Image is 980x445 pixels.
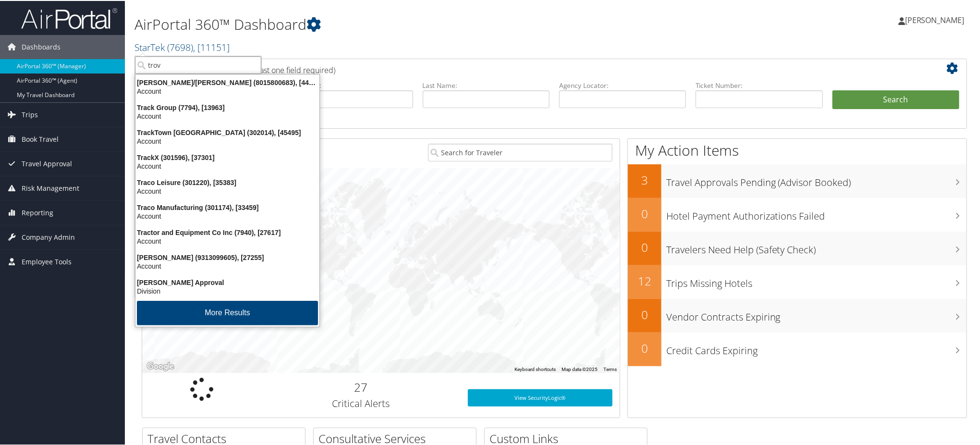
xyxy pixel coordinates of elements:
h3: Hotel Payment Authorizations Failed [666,204,967,222]
img: Google [145,359,176,372]
div: Traco Manufacturing (301174), [33459] [130,202,325,211]
div: Account [130,161,325,170]
a: Open this area in Google Maps (opens a new window) [145,359,176,372]
span: Dashboards [22,34,61,58]
div: Account [130,136,325,145]
div: Account [130,186,325,195]
a: 3Travel Approvals Pending (Advisor Booked) [628,163,967,197]
a: Terms (opens in new tab) [603,366,617,371]
a: 12Trips Missing Hotels [628,264,967,298]
div: Track Group (7794), [13963] [130,102,325,111]
h2: 12 [628,272,661,288]
h2: 0 [628,306,661,322]
h2: 0 [628,238,661,255]
h1: AirPortal 360™ Dashboard [135,13,694,34]
button: Keyboard shortcuts [514,365,556,372]
div: TrackTown [GEOGRAPHIC_DATA] (302014), [45495] [130,127,325,136]
a: 0Vendor Contracts Expiring [628,298,967,332]
h3: Vendor Contracts Expiring [666,305,967,323]
span: ( 7698 ) [167,40,193,53]
h2: Airtinerary Lookup [149,60,891,76]
div: Account [130,211,325,220]
div: [PERSON_NAME] (9313099605), [27255] [130,252,325,261]
span: [PERSON_NAME] [905,14,965,25]
span: Risk Management [22,175,79,199]
a: 0Travelers Need Help (Safety Check) [628,231,967,264]
span: Book Travel [22,126,59,150]
h2: 0 [628,339,661,356]
label: Agency Locator: [559,80,686,89]
h3: Travelers Need Help (Safety Check) [666,237,967,256]
a: StarTek [135,40,230,53]
div: Division [130,286,325,295]
span: Employee Tools [22,249,72,273]
img: airportal-logo.png [21,6,117,29]
span: Map data ©2025 [562,366,598,371]
div: Tractor and Equipment Co Inc (7940), [27617] [130,227,325,236]
div: Traco Leisure (301220), [35383] [130,177,325,186]
button: More Results [137,300,318,324]
div: Account [130,111,325,120]
button: Search [833,89,959,109]
a: [PERSON_NAME] [898,5,974,34]
a: 0Credit Cards Expiring [628,332,967,365]
span: Travel Approval [22,151,72,175]
h3: Critical Alerts [269,396,453,409]
div: Account [130,236,325,245]
span: (at least one field required) [244,64,335,74]
input: Search Accounts [135,55,261,73]
h2: 27 [269,378,453,395]
input: Search for Traveler [428,143,612,161]
div: [PERSON_NAME] Approval [130,277,325,286]
label: Ticket Number: [696,80,822,89]
label: Last Name: [423,80,550,89]
a: 0Hotel Payment Authorizations Failed [628,197,967,231]
h3: Travel Approvals Pending (Advisor Booked) [666,170,967,188]
span: , [ 11151 ] [193,40,230,53]
a: View SecurityLogic® [468,388,612,406]
h3: Credit Cards Expiring [666,338,967,357]
span: Company Admin [22,224,75,248]
h1: My Action Items [628,139,967,160]
div: Account [130,261,325,270]
h2: 3 [628,171,661,187]
h3: Trips Missing Hotels [666,271,967,289]
label: First Name: [286,80,413,89]
span: Trips [22,102,38,126]
div: Account [130,86,325,95]
div: [PERSON_NAME]/[PERSON_NAME] (8015800683), [4414] [130,77,325,86]
div: TrackX (301596), [37301] [130,152,325,161]
span: Reporting [22,200,53,224]
h2: 0 [628,205,661,221]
